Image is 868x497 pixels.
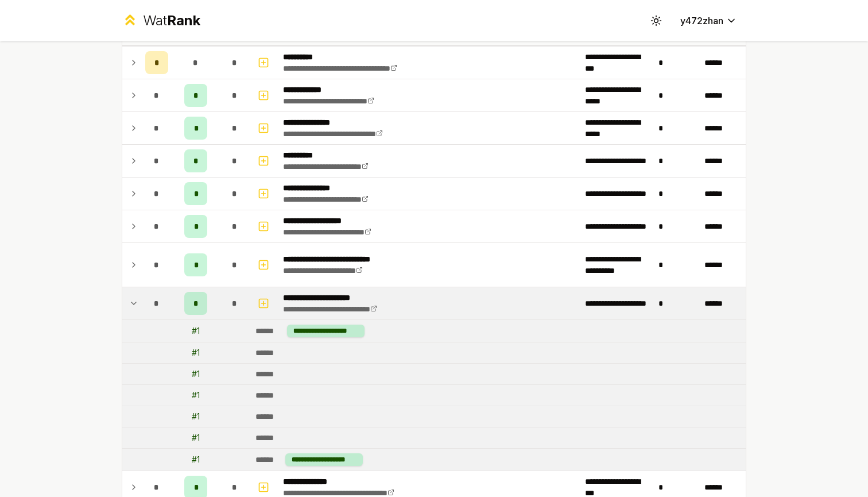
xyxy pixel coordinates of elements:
div: # 1 [192,411,200,422]
a: WatRank [122,11,200,30]
div: Wat [143,11,200,30]
div: # 1 [192,390,200,401]
div: # 1 [192,325,200,337]
button: y472zhan [671,10,746,31]
div: # 1 [192,347,200,359]
span: Rank [167,12,200,29]
div: # 1 [192,368,200,380]
div: # 1 [192,432,200,444]
div: # 1 [192,454,200,465]
span: y472zhan [680,14,723,28]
